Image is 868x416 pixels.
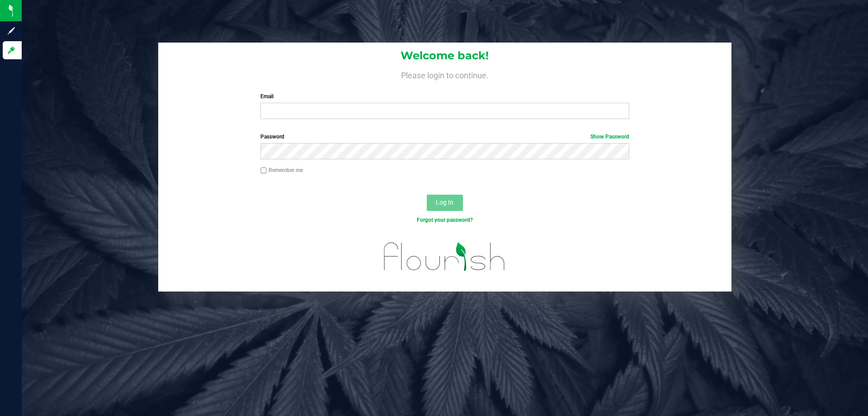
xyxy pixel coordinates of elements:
[158,50,731,62] h1: Welcome back!
[417,217,473,223] a: Forgot your password?
[590,134,629,140] a: Show Password
[260,134,284,140] span: Password
[158,69,731,80] h4: Please login to continue.
[7,46,16,55] inline-svg: Log in
[427,195,463,211] button: Log In
[373,234,516,280] img: flourish_logo.svg
[260,166,303,174] label: Remember me
[436,199,453,206] span: Log In
[260,167,267,174] input: Remember me
[7,26,16,35] inline-svg: Sign up
[260,92,629,100] label: Email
